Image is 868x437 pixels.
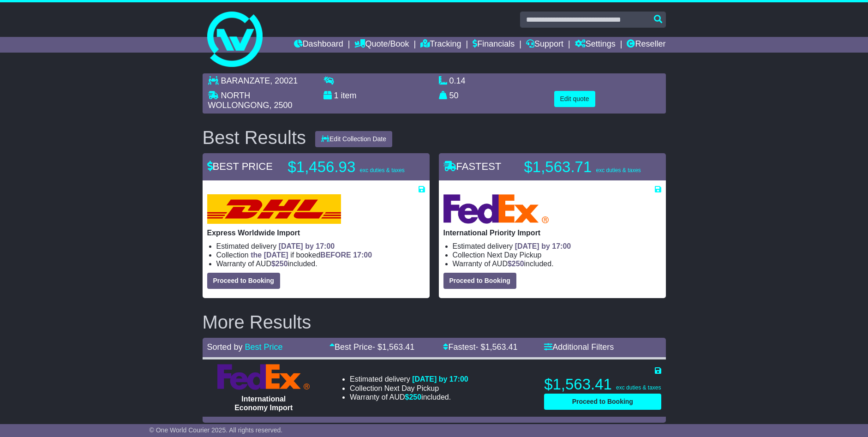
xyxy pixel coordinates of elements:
[382,342,414,352] span: 1,563.41
[234,395,293,412] span: International Economy Import
[353,251,372,259] span: 17:00
[544,342,614,352] a: Additional Filters
[575,37,616,53] a: Settings
[443,228,661,237] p: International Priority Import
[221,76,270,85] span: BARANZATE
[207,273,280,289] button: Proceed to Booking
[554,91,595,107] button: Edit quote
[420,37,461,53] a: Tracking
[627,37,665,53] a: Reseller
[334,91,339,100] span: 1
[449,76,466,85] span: 0.14
[207,194,341,224] img: DHL: Express Worldwide Import
[350,384,468,393] li: Collection
[359,167,404,174] span: exc duties & taxes
[515,242,571,250] span: [DATE] by 17:00
[453,251,661,259] li: Collection
[217,364,310,390] img: FedEx Express: International Economy Import
[449,91,459,100] span: 50
[245,342,283,352] a: Best Price
[412,375,468,383] span: [DATE] by 17:00
[473,37,515,53] a: Financials
[315,131,392,147] button: Edit Collection Date
[350,375,468,383] li: Estimated delivery
[207,161,273,172] span: BEST PRICE
[251,251,372,259] span: if booked
[476,342,518,352] span: - $
[279,242,335,250] span: [DATE] by 17:00
[443,273,516,289] button: Proceed to Booking
[526,37,563,53] a: Support
[341,91,357,100] span: item
[271,260,288,268] span: $
[453,242,661,251] li: Estimated delivery
[409,393,421,401] span: 250
[269,101,293,110] span: , 2500
[329,342,414,352] a: Best Price- $1,563.41
[544,375,661,394] p: $1,563.41
[508,260,524,268] span: $
[275,260,288,268] span: 250
[544,394,661,410] button: Proceed to Booking
[270,76,298,85] span: , 20021
[251,251,288,259] span: the [DATE]
[384,384,439,392] span: Next Day Pickup
[207,228,425,237] p: Express Worldwide Import
[216,259,425,268] li: Warranty of AUD included.
[405,393,422,401] span: $
[524,158,641,176] p: $1,563.71
[372,342,414,352] span: - $
[198,127,311,148] div: Best Results
[485,342,518,352] span: 1,563.41
[350,393,468,401] li: Warranty of AUD included.
[294,37,343,53] a: Dashboard
[203,312,666,332] h2: More Results
[216,242,425,251] li: Estimated delivery
[150,426,283,434] span: © One World Courier 2025. All rights reserved.
[208,91,269,110] span: NORTH WOLLONGONG
[487,251,541,259] span: Next Day Pickup
[443,194,549,224] img: FedEx Express: International Priority Import
[443,161,502,172] span: FASTEST
[216,251,425,259] li: Collection
[288,158,405,176] p: $1,456.93
[616,384,661,391] span: exc duties & taxes
[443,342,517,352] a: Fastest- $1,563.41
[453,259,661,268] li: Warranty of AUD included.
[354,37,409,53] a: Quote/Book
[207,342,243,352] span: Sorted by
[596,167,641,174] span: exc duties & taxes
[512,260,524,268] span: 250
[320,251,351,259] span: BEFORE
